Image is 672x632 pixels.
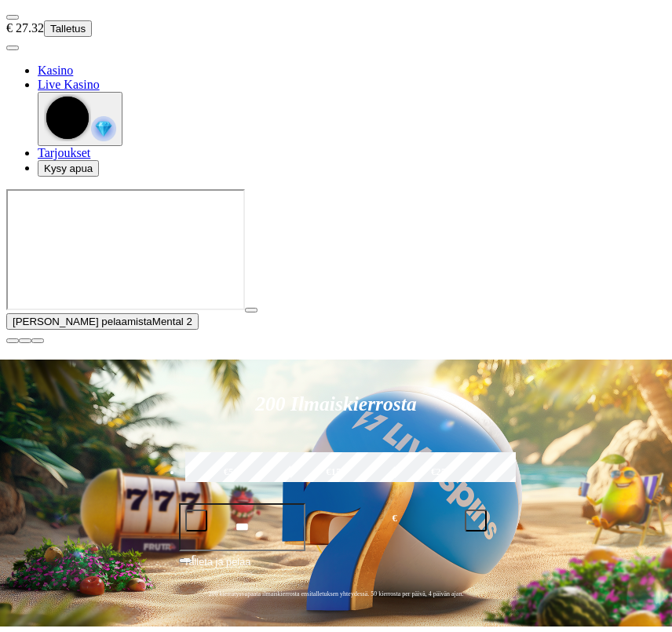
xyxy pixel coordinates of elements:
button: minus icon [185,510,207,532]
span: € [192,553,196,562]
iframe: Mental 2 [6,189,245,310]
button: Talletus [44,20,92,37]
span: Kysy apua [44,163,93,174]
button: plus icon [465,510,487,532]
button: headphones iconKysy apua [38,160,99,177]
span: Tarjoukset [38,146,90,159]
span: Kasino [38,64,73,77]
button: Talleta ja pelaa [179,553,493,583]
span: [PERSON_NAME] pelaamista [13,316,152,327]
button: chevron-down icon [19,338,31,343]
button: close icon [6,338,19,343]
button: menu [6,46,19,50]
a: poker-chip iconLive Kasino [38,78,100,91]
span: € 27.32 [6,21,44,35]
span: € [393,511,397,526]
button: play icon [245,308,257,312]
button: reward-icon [38,92,122,146]
a: diamond iconKasino [38,64,73,77]
button: fullscreen icon [31,338,44,343]
label: €250 [391,450,491,495]
label: €50 [181,450,281,495]
span: Live Kasino [38,78,100,91]
a: gift-inverted iconTarjoukset [38,146,90,159]
span: Talletus [50,23,86,35]
span: Mental 2 [152,316,192,327]
span: Talleta ja pelaa [184,554,250,583]
button: menu [6,15,19,20]
img: reward-icon [91,116,116,141]
button: [PERSON_NAME] pelaamistaMental 2 [6,313,199,330]
label: €150 [287,450,386,495]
